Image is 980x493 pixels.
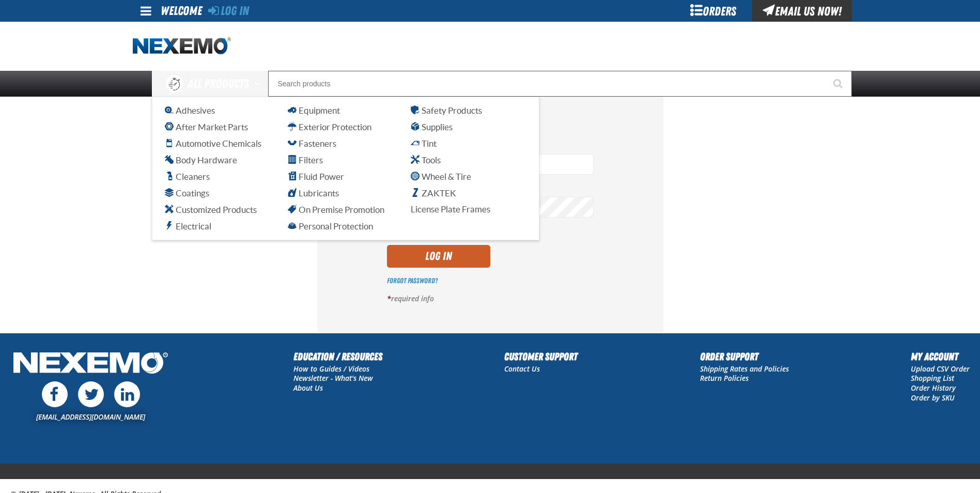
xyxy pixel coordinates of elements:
[911,373,954,383] a: Shopping List
[133,37,231,55] img: Nexemo logo
[288,205,384,214] span: On Premise Promotion
[10,349,171,379] img: Nexemo Logo
[165,105,215,115] span: Adhesives
[411,204,490,214] span: License Plate Frames
[293,364,369,374] a: How to Guides / Videos
[268,71,852,97] input: Search
[911,349,970,364] h2: My Account
[911,383,956,393] a: Order History
[411,155,441,165] span: Tools
[165,188,209,198] span: Coatings
[293,383,323,393] a: About Us
[288,172,344,181] span: Fluid Power
[165,122,248,132] span: After Market Parts
[411,172,471,181] span: Wheel & Tire
[293,373,373,383] a: Newsletter - What's New
[293,349,382,364] h2: Education / Resources
[387,294,594,304] p: required info
[411,122,453,132] span: Supplies
[826,71,852,97] button: Start Searching
[288,138,336,148] span: Fasteners
[36,412,145,422] a: [EMAIL_ADDRESS][DOMAIN_NAME]
[411,188,456,198] span: ZAKTEK
[188,74,249,93] span: All Products
[700,373,749,383] a: Return Policies
[288,105,340,115] span: Equipment
[165,138,261,148] span: Automotive Chemicals
[911,393,955,403] a: Order by SKU
[288,122,371,132] span: Exterior Protection
[911,364,970,374] a: Upload CSV Order
[165,172,210,181] span: Cleaners
[165,221,211,231] span: Electrical
[165,205,257,214] span: Customized Products
[700,349,789,364] h2: Order Support
[251,71,268,97] button: Open All Products pages
[288,188,339,198] span: Lubricants
[504,364,540,374] a: Contact Us
[387,276,438,285] a: Forgot Password?
[288,221,373,231] span: Personal Protection
[288,155,323,165] span: Filters
[504,349,578,364] h2: Customer Support
[411,138,437,148] span: Tint
[387,245,490,268] button: Log In
[208,4,249,18] a: Log In
[165,155,237,165] span: Body Hardware
[133,37,231,55] a: Home
[411,105,482,115] span: Safety Products
[700,364,789,374] a: Shipping Rates and Policies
